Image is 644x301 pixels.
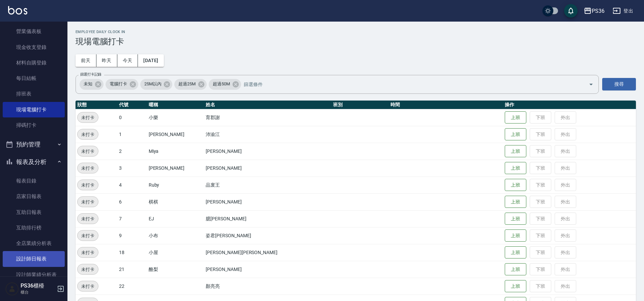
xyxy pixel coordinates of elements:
button: save [564,4,578,18]
button: 上班 [505,280,526,293]
button: [DATE] [138,54,164,67]
td: [PERSON_NAME] [204,193,331,210]
th: 操作 [503,101,636,109]
td: [PERSON_NAME] [147,160,204,176]
td: 小樂 [147,109,204,126]
td: 18 [117,244,147,261]
th: 代號 [117,101,147,109]
div: 電腦打卡 [106,79,138,90]
td: 3 [117,160,147,176]
img: Logo [8,6,27,15]
h2: Employee Daily Clock In [76,30,636,34]
span: 未打卡 [78,148,98,155]
span: 未打卡 [78,182,98,189]
td: 2 [117,143,147,160]
button: 搜尋 [602,78,636,90]
td: 育郡謝 [204,109,331,126]
td: 7 [117,210,147,227]
th: 班別 [331,101,389,109]
a: 現金收支登錄 [3,39,65,55]
div: PS36 [592,7,605,15]
td: 0 [117,109,147,126]
td: EJ [147,210,204,227]
td: Miya [147,143,204,160]
td: 小布 [147,227,204,244]
td: 顏亮亮 [204,278,331,295]
th: 姓名 [204,101,331,109]
td: 姿君[PERSON_NAME] [204,227,331,244]
button: 上班 [505,128,526,141]
th: 狀態 [76,101,117,109]
a: 店家日報表 [3,189,65,204]
td: [PERSON_NAME] [204,143,331,160]
button: 今天 [117,54,138,67]
button: 上班 [505,196,526,208]
span: 超過25M [174,81,200,87]
td: Ruby [147,176,204,193]
button: 上班 [505,229,526,242]
button: 昨天 [96,54,117,67]
button: 上班 [505,145,526,158]
button: 上班 [505,162,526,174]
th: 暱稱 [147,101,204,109]
span: 未打卡 [78,249,98,256]
span: 未打卡 [78,266,98,273]
th: 時間 [389,101,503,109]
img: Person [5,282,19,296]
td: 酪梨 [147,261,204,278]
a: 現場電腦打卡 [3,102,65,117]
a: 材料自購登錄 [3,55,65,71]
td: 22 [117,278,147,295]
button: 前天 [76,54,96,67]
div: 未知 [80,79,104,90]
button: 上班 [505,213,526,225]
a: 報表目錄 [3,173,65,189]
td: 棋棋 [147,193,204,210]
td: [PERSON_NAME] [147,126,204,143]
span: 未打卡 [78,283,98,290]
a: 設計師業績分析表 [3,267,65,282]
button: 上班 [505,263,526,276]
button: 上班 [505,246,526,259]
button: PS36 [581,4,607,18]
button: 上班 [505,179,526,191]
a: 排班表 [3,86,65,102]
h3: 現場電腦打卡 [76,37,636,46]
td: [PERSON_NAME] [204,160,331,176]
a: 營業儀表板 [3,24,65,39]
button: 預約管理 [3,136,65,153]
td: 21 [117,261,147,278]
span: 未打卡 [78,114,98,121]
a: 全店業績分析表 [3,236,65,251]
td: 9 [117,227,147,244]
td: 品寰王 [204,176,331,193]
td: 6 [117,193,147,210]
td: 小屋 [147,244,204,261]
a: 每日結帳 [3,71,65,86]
span: 超過50M [209,81,234,87]
span: 25M以內 [140,81,166,87]
div: 超過25M [174,79,207,90]
p: 櫃台 [21,289,55,295]
div: 超過50M [209,79,241,90]
div: 25M以內 [140,79,173,90]
input: 篩選條件 [242,78,577,90]
button: 登出 [610,5,636,17]
span: 未打卡 [78,232,98,239]
td: [PERSON_NAME][PERSON_NAME] [204,244,331,261]
span: 電腦打卡 [106,81,131,87]
span: 未打卡 [78,215,98,222]
button: 上班 [505,111,526,124]
a: 設計師日報表 [3,251,65,267]
label: 篩選打卡記錄 [80,72,101,77]
span: 未打卡 [78,198,98,206]
button: 報表及分析 [3,153,65,171]
td: [PERSON_NAME] [204,261,331,278]
span: 未打卡 [78,165,98,172]
a: 互助日報表 [3,204,65,220]
h5: PS36櫃檯 [21,282,55,289]
td: 臆[PERSON_NAME] [204,210,331,227]
button: Open [586,79,596,90]
a: 掃碼打卡 [3,117,65,133]
span: 未知 [80,81,96,87]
